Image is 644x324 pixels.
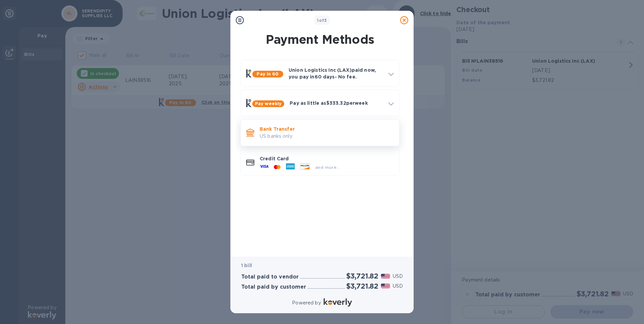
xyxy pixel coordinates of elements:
[289,67,383,80] p: Union Logistics Inc (LAX) paid now, you pay in 60 days - No fee.
[241,263,252,268] b: 1 bill
[241,274,299,280] h3: Total paid to vendor
[292,299,321,306] p: Powered by
[257,71,279,76] b: Pay in 60
[255,101,282,106] b: Pay weekly
[315,165,340,170] span: and more...
[260,133,394,140] p: US banks only.
[260,126,394,132] p: Bank Transfer
[381,284,390,288] img: USD
[260,155,394,162] p: Credit Card
[241,284,306,290] h3: Total paid by customer
[317,18,319,23] span: 1
[393,273,403,280] p: USD
[346,272,378,280] h2: $3,721.82
[317,18,327,23] b: of 3
[381,274,390,279] img: USD
[393,283,403,290] p: USD
[290,100,383,106] p: Pay as little as $333.32 per week
[346,282,378,290] h2: $3,721.82
[324,298,352,306] img: Logo
[239,32,401,46] h1: Payment Methods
